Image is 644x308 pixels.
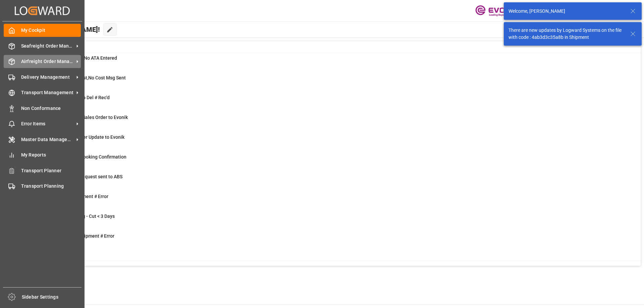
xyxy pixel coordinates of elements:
a: Non Conformance [4,102,81,115]
a: 0Pending Bkg Request sent to ABSShipment [35,173,632,187]
img: Evonik-brand-mark-Deep-Purple-RGB.jpeg_1700498283.jpeg [475,5,519,17]
span: Hello [PERSON_NAME]! [28,23,100,36]
a: My Reports [4,148,81,162]
span: Error Items [21,120,74,127]
a: Transport Planning [4,180,81,193]
span: Delivery Management [21,74,74,81]
span: My Cockpit [21,27,81,34]
a: 1Error on Initial Sales Order to EvonikShipment [35,114,632,128]
span: ABS: Missing Booking Confirmation [51,154,126,160]
div: There are new updates by Logward Systems on the file with code : 4ab3d3c35a8b in Shipment [508,27,624,41]
a: 0Error Sales Order Update to EvonikShipment [35,134,632,148]
span: Pending Bkg Request sent to ABS [51,174,122,179]
span: Non Conformance [21,105,81,112]
a: 2Main-Leg Shipment # ErrorShipment [35,193,632,207]
span: Seafreight Order Management [21,43,74,50]
span: Airfreight Order Management [21,58,74,65]
span: My Reports [21,151,81,159]
a: 16ETA > 10 Days , No ATA EnteredShipment [35,55,632,69]
span: Transport Management [21,89,74,96]
span: Transport Planner [21,167,81,174]
span: Master Data Management [21,136,74,143]
span: Transport Planning [21,183,81,190]
a: 2TU : Pre-Leg Shipment # ErrorTransport Unit [35,233,632,247]
span: Sidebar Settings [22,294,82,301]
a: 10ETD < 3 Days,No Del # Rec'dShipment [35,94,632,108]
a: 10TU: PGI Missing - Cut < 3 DaysTransport Unit [35,213,632,227]
a: My Cockpit [4,24,81,37]
span: Error Sales Order Update to Evonik [51,134,124,140]
span: ETD>3 Days Past,No Cost Msg Sent [51,75,126,80]
div: Welcome, [PERSON_NAME] [508,8,624,15]
span: Error on Initial Sales Order to Evonik [51,115,128,120]
a: 38ABS: Missing Booking ConfirmationShipment [35,153,632,168]
a: 33ETD>3 Days Past,No Cost Msg SentShipment [35,74,632,88]
a: Transport Planner [4,164,81,177]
